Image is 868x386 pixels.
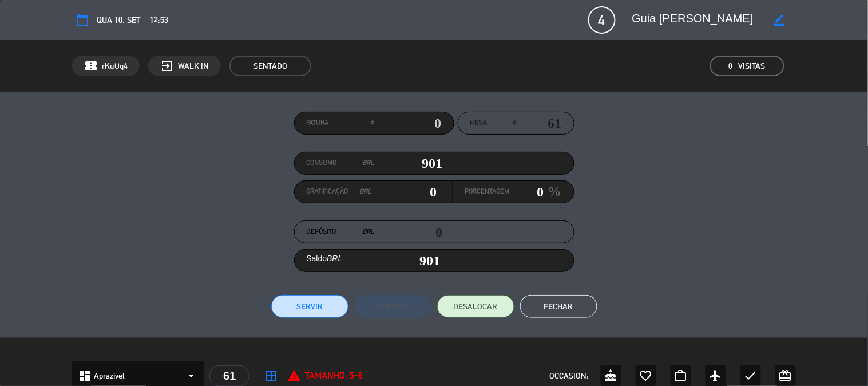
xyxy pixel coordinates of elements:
[94,369,125,383] span: Aprazível
[520,295,597,318] button: Fechar
[84,59,98,73] span: confirmation_number
[360,186,372,198] em: BRL
[465,186,510,198] label: Porcentagem
[72,10,93,30] button: calendar_today
[363,226,375,238] em: BRL
[709,369,723,383] i: airplanemode_active
[513,117,516,129] em: #
[354,295,431,318] button: Cobrar
[674,369,688,383] i: work_outline
[374,115,442,132] input: 0
[729,60,733,73] span: 0
[184,369,198,383] i: arrow_drop_down
[327,254,342,263] em: BRL
[271,295,348,318] button: Servir
[639,369,653,383] i: favorite_border
[229,56,311,76] span: SENTADO
[102,60,128,73] span: rKuUq4
[604,369,618,383] i: cake
[287,369,301,383] i: report_problem
[516,115,562,132] input: number
[363,157,375,169] em: BRL
[307,186,372,198] label: Gratificação
[510,183,544,200] input: 0
[264,369,278,383] i: border_all
[375,155,443,172] input: 0
[744,369,758,383] i: check
[307,226,375,238] label: Depósito
[470,117,487,129] span: Mesa
[739,60,766,73] em: Visitas
[150,13,168,27] span: 12:53
[307,117,374,129] label: Fatura
[287,368,363,383] div: Tamanho: 5-6
[78,369,92,383] i: dashboard
[774,15,784,26] i: border_color
[307,157,375,169] label: Consumo
[544,180,562,203] em: %
[588,6,616,34] span: 4
[437,295,514,318] button: DESALOCAR
[307,252,343,265] label: Saldo
[372,183,437,200] input: 0
[76,13,89,27] i: calendar_today
[779,369,792,383] i: card_giftcard
[454,301,498,313] span: DESALOCAR
[371,117,374,129] em: #
[97,13,140,27] span: Qua 10, set
[178,60,209,73] span: WALK IN
[160,59,174,73] i: exit_to_app
[550,369,589,383] span: OCCASION:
